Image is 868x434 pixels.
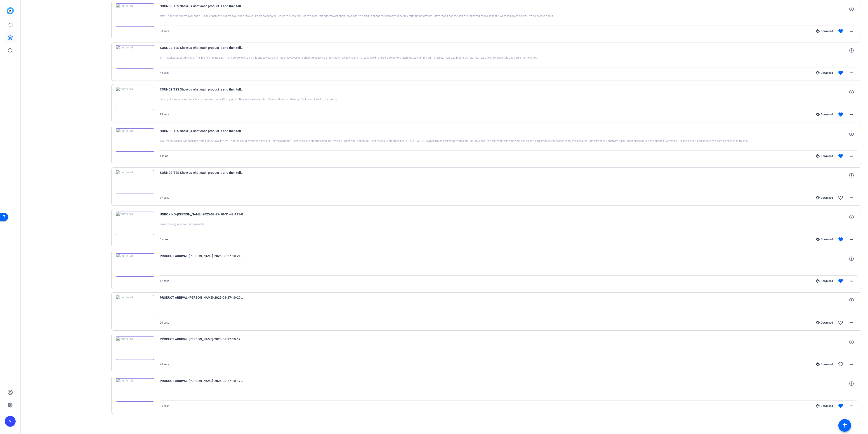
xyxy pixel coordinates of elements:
mat-icon: more_horiz [849,320,854,325]
span: PRODUCT ARRIVAL-[PERSON_NAME]-2025-08-27-10-21-42-137-0 [160,253,243,264]
mat-icon: more_horiz [849,29,854,34]
span: 34 secs [160,113,169,116]
span: 17 secs [160,279,169,283]
img: thumb-nail [116,336,154,360]
mat-icon: favorite [838,153,843,159]
span: 44 secs [160,71,169,74]
div: V [5,416,16,427]
mat-icon: favorite_border [838,195,843,200]
img: thumb-nail [116,170,154,193]
div: Download [814,362,835,366]
span: SOUNDBITES Show us what each product is and then tell us about it as you open each and about bein... [160,170,243,181]
span: 6 mins [160,238,168,241]
div: Download [814,29,835,33]
img: thumb-nail [116,3,154,27]
span: 20 secs [160,321,169,324]
span: PRODUCT ARRIVAL-[PERSON_NAME]-2025-08-27-10-20-55-539-0 [160,295,243,306]
img: blue-gradient.svg [7,7,14,14]
mat-icon: favorite [838,29,843,34]
span: SOUNDBITES Show us what each product is and then tell us about it as you open each and about bein... [160,128,243,139]
mat-icon: more_horiz [849,237,854,242]
span: UNBOXING-[PERSON_NAME]-2025-08-27-10-31-42-185-0 [160,212,243,222]
mat-icon: favorite [838,112,843,117]
img: thumb-nail [116,87,154,110]
span: SOUNDBITES Show us what each product is and then tell us about it as you open each and about bein... [160,87,243,98]
div: Download [814,404,835,408]
mat-icon: more_horiz [849,278,854,284]
span: 1 mins [160,155,168,158]
div: Download [814,196,835,200]
mat-icon: accessibility [842,423,847,428]
img: thumb-nail [116,45,154,69]
mat-icon: more_horiz [849,195,854,200]
mat-icon: favorite_border [838,320,843,325]
mat-icon: favorite [838,70,843,76]
mat-icon: more_horiz [849,362,854,367]
img: thumb-nail [116,295,154,318]
mat-icon: favorite [838,237,843,242]
mat-icon: favorite_border [838,362,843,367]
mat-icon: more_horiz [849,112,854,117]
mat-icon: more_horiz [849,70,854,76]
span: 17 secs [160,196,169,199]
img: thumb-nail [116,378,154,402]
mat-icon: favorite [838,403,843,409]
span: 38 secs [160,30,169,33]
div: Download [814,154,835,158]
mat-icon: favorite [838,278,843,284]
span: 28 secs [160,363,169,366]
mat-icon: more_horiz [849,153,854,159]
div: Download [814,113,835,116]
span: 36 secs [160,404,169,408]
span: PRODUCT ARRIVAL-[PERSON_NAME]-2025-08-27-10-19-15-242-0 [160,336,243,347]
div: Download [814,279,835,283]
img: thumb-nail [116,212,154,235]
img: thumb-nail [116,253,154,277]
div: Download [814,71,835,75]
img: thumb-nail [116,128,154,152]
mat-icon: more_horiz [849,403,854,409]
div: Download [814,238,835,241]
span: PRODUCT ARRIVAL-[PERSON_NAME]-2025-08-27-10-17-41-853-0 [160,378,243,389]
span: SOUNDBITES Show us what each product is and then tell us about it as you open each and about bein... [160,45,243,56]
div: Download [814,321,835,324]
span: SOUNDBITES Show us what each product is and then tell us about it as you open each and about bein... [160,3,243,14]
